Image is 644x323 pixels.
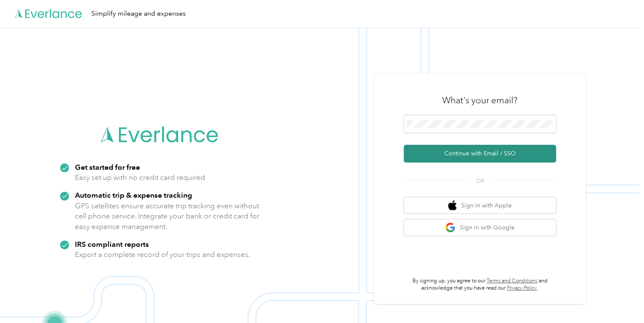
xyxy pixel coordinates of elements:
[487,278,537,284] a: Terms and Conditions
[91,8,186,19] div: Simplify mileage and expenses
[448,200,457,211] img: apple logo
[507,285,537,291] a: Privacy Policy
[404,219,556,236] button: google logoSign in with Google
[75,240,149,248] strong: IRS compliant reports
[442,94,517,106] h3: What's your email?
[404,145,556,163] button: Continue with Email / SSO
[75,249,250,260] p: Export a complete record of your trips and expenses.
[445,222,456,233] img: google logo
[404,277,556,292] p: By signing up, you agree to our and acknowledge that you have read our .
[75,201,260,232] p: GPS satellites ensure accurate trip tracking even without cell phone service. Integrate your bank...
[404,197,556,214] button: apple logoSign in with Apple
[465,177,495,185] span: OR
[75,190,192,199] strong: Automatic trip & expense tracking
[75,172,205,183] p: Easy set up with no credit card required
[75,163,140,171] strong: Get started for free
